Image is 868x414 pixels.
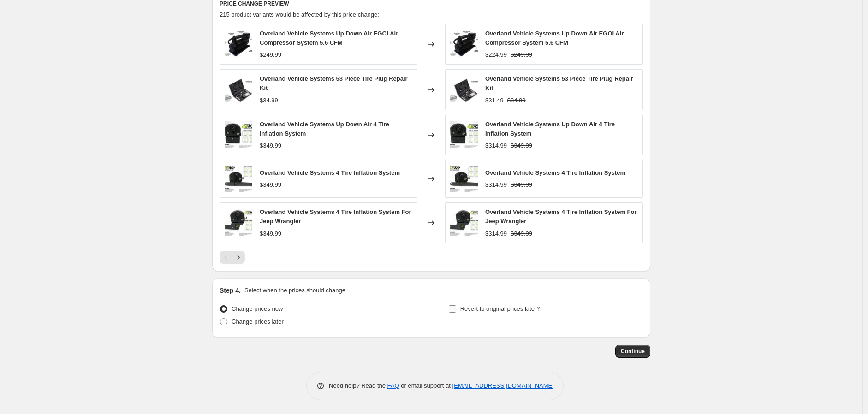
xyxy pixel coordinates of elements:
[225,165,252,193] img: Overland-Vehicle-Systems-Gen2-Controller-Box_80x.jpg
[511,229,532,238] strike: $349.99
[260,30,398,46] span: Overland Vehicle Systems Up Down Air EGOI Air Compressor System 5.6 CFM
[232,318,284,325] span: Change prices later
[485,208,637,225] span: Overland Vehicle Systems 4 Tire Inflation System For Jeep Wrangler
[225,209,252,237] img: Overland-Vehicle-Systems-Gen-2-Controller-Box_80x.jpg
[485,96,504,105] div: $31.49
[260,180,281,189] div: $349.99
[260,169,400,176] span: Overland Vehicle Systems 4 Tire Inflation System
[232,251,245,264] button: Next
[260,75,408,91] span: Overland Vehicle Systems 53 Piece Tire Plug Repair Kit
[244,286,345,295] p: Select when the prices should change
[450,209,478,237] img: Overland-Vehicle-Systems-Gen-2-Controller-Box_80x.jpg
[485,30,624,46] span: Overland Vehicle Systems Up Down Air EGOI Air Compressor System 5.6 CFM
[399,382,452,389] span: or email support at
[225,121,252,149] img: Overland-Vehicle-Systems-4-Tire-Inflation-Equipment_80x.jpg
[485,180,507,189] div: $314.99
[225,76,252,104] img: Up-Down-Air-53-Piece-Tire-Plug-Repair-Kit-Off_80x.jpg
[260,229,281,238] div: $349.99
[485,169,625,176] span: Overland Vehicle Systems 4 Tire Inflation System
[621,348,645,355] span: Continue
[507,96,526,105] strike: $34.99
[225,30,252,58] img: Portable-Air-Compressor-Body-Parts_80x.jpg
[450,30,478,58] img: Portable-Air-Compressor-Body-Parts_80x.jpg
[511,50,532,59] strike: $249.99
[485,75,633,91] span: Overland Vehicle Systems 53 Piece Tire Plug Repair Kit
[260,141,281,150] div: $349.99
[485,229,507,238] div: $314.99
[260,121,389,137] span: Overland Vehicle Systems Up Down Air 4 Tire Inflation System
[329,382,387,389] span: Need help? Read the
[450,121,478,149] img: Overland-Vehicle-Systems-4-Tire-Inflation-Equipment_80x.jpg
[220,11,379,18] span: 215 product variants would be affected by this price change:
[220,286,241,295] h2: Step 4.
[485,141,507,150] div: $314.99
[485,121,615,137] span: Overland Vehicle Systems Up Down Air 4 Tire Inflation System
[452,382,554,389] a: [EMAIL_ADDRESS][DOMAIN_NAME]
[460,305,540,312] span: Revert to original prices later?
[511,141,532,150] strike: $349.99
[387,382,399,389] a: FAQ
[260,50,281,59] div: $249.99
[615,345,650,358] button: Continue
[485,50,507,59] div: $224.99
[232,305,283,312] span: Change prices now
[220,251,245,264] nav: Pagination
[450,165,478,193] img: Overland-Vehicle-Systems-Gen2-Controller-Box_80x.jpg
[450,76,478,104] img: Up-Down-Air-53-Piece-Tire-Plug-Repair-Kit-Off_80x.jpg
[511,180,532,189] strike: $349.99
[260,96,278,105] div: $34.99
[260,208,411,225] span: Overland Vehicle Systems 4 Tire Inflation System For Jeep Wrangler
